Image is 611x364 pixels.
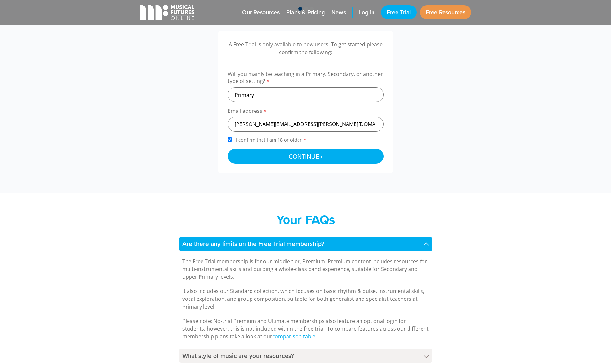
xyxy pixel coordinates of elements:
a: Free Resources [420,5,471,19]
a: Free Trial [381,5,417,19]
p: The Free Trial membership is for our middle tier, Premium. Premium content includes resources for... [182,257,429,281]
span: News [331,8,346,17]
p: Please note: No-trial Premium and Ultimate memberships also feature an optional login for student... [182,317,429,340]
button: Continue › [228,149,384,164]
span: Plans & Pricing [286,8,325,17]
label: Email address [228,107,384,117]
input: I confirm that I am 18 or older* [228,137,232,142]
span: Our Resources [242,8,280,17]
h4: Are there any limits on the Free Trial membership? [179,237,432,251]
span: I confirm that I am 18 or older [235,137,308,143]
span: Log in [359,8,374,17]
h4: What style of music are your resources? [179,349,432,363]
label: Will you mainly be teaching in a Primary, Secondary, or another type of setting? [228,70,384,87]
span: Continue › [289,152,323,160]
a: comparison table [272,333,315,340]
p: It also includes our Standard collection, which focuses on basic rhythm & pulse, instrumental ski... [182,287,429,311]
h2: Your FAQs [179,212,432,227]
p: A Free Trial is only available to new users. To get started please confirm the following: [228,41,384,56]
